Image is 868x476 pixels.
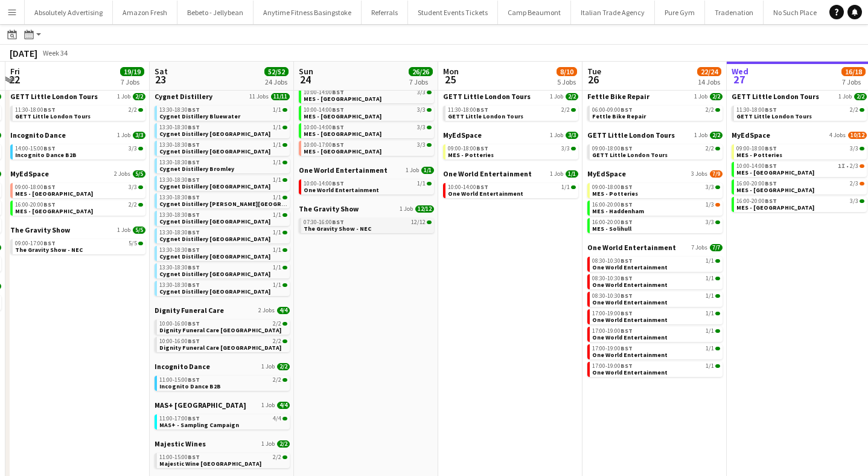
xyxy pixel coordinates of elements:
span: MES - Coventry [304,112,381,120]
span: 3 Jobs [691,170,707,178]
span: 1/1 [273,177,281,183]
span: BST [621,309,633,317]
button: No Such Place [764,1,827,24]
span: 11 Jobs [249,93,269,100]
span: BST [332,218,344,226]
span: 1I [838,163,845,169]
span: BST [332,88,344,96]
span: 2/2 [710,132,723,139]
a: MyEdSpace3 Jobs7/9 [587,169,723,178]
div: GETT Little London Tours1 Job2/211:30-18:00BST2/2GETT Little London Tours [10,92,145,130]
span: MyEdSpace [443,130,482,140]
span: 1 Job [550,93,563,100]
span: 3/3 [417,107,426,113]
span: 16:00-20:00 [15,202,56,208]
a: Fettle Bike Repair1 Job2/2 [587,92,723,101]
span: 09:00-18:00 [736,146,777,152]
span: 7 Jobs [691,244,707,251]
span: 09:00-18:00 [15,184,56,190]
a: The Gravity Show1 Job12/12 [299,204,434,213]
div: • [736,163,864,169]
span: 1 Job [117,132,130,139]
a: 16:00-20:00BST1/3MES - Haddenham [592,201,720,214]
a: 17:00-19:00BST1/1One World Entertainment [592,327,720,341]
span: 11/11 [271,93,290,100]
a: 11:30-18:00BST2/2GETT Little London Tours [448,106,576,120]
span: BST [188,193,200,201]
span: MES - KingstonTown Centre [304,130,381,138]
span: 10/12 [848,132,867,139]
span: 3/3 [561,146,570,152]
a: Cygnet Distillery11 Jobs11/11 [155,92,290,101]
span: MES - Oxford [736,186,814,194]
span: Fettle Bike Repair [592,112,646,120]
a: The Gravity Show1 Job5/5 [10,225,145,234]
a: 08:30-10:30BST1/1One World Entertainment [592,257,720,271]
span: MyEdSpace [732,130,770,140]
span: 1/1 [273,195,281,201]
span: MES - Northfield [15,190,93,198]
a: 17:00-19:00BST1/1One World Entertainment [592,309,720,323]
button: Bebeto - Jellybean [177,1,254,24]
div: MyEdSpace4 Jobs10/1209:00-18:00BST3/3MES - Potteries10:00-14:00BST1I•2/3MES - [GEOGRAPHIC_DATA]16... [732,130,867,214]
span: BST [765,197,777,205]
span: 13:30-18:30 [159,265,200,271]
a: 10:00-14:00BST3/3MES - [GEOGRAPHIC_DATA] [304,106,432,120]
span: BST [43,239,56,247]
span: Cygnet Distillery London [159,217,270,225]
a: 13:30-18:30BST1/1Cygnet Distillery [GEOGRAPHIC_DATA] [159,263,287,277]
span: BST [332,179,344,187]
span: 2/2 [129,202,137,208]
span: Cygnet Distillery [155,92,212,101]
a: 16:00-20:00BST3/3MES - [GEOGRAPHIC_DATA] [736,197,864,211]
span: 1 Job [117,227,130,234]
span: MES - Potteries [736,151,782,159]
a: 13:30-18:30BST1/1Cygnet Distillery Bromley [159,158,287,172]
div: GETT Little London Tours1 Job2/211:30-18:00BST2/2GETT Little London Tours [443,92,578,130]
span: 2/2 [854,93,867,100]
span: 3/3 [417,124,426,130]
button: Anytime Fitness Basingstoke [254,1,362,24]
span: Fettle Bike Repair [587,92,649,101]
span: 12/12 [411,219,426,225]
a: 13:30-18:30BST1/1Cygnet Distillery [GEOGRAPHIC_DATA] [159,281,287,295]
a: 09:00-18:00BST3/3MES - Potteries [736,144,864,158]
div: Dignity Funeral Care2 Jobs4/410:00-16:00BST2/2Dignity Funeral Care [GEOGRAPHIC_DATA]10:00-16:00BS... [155,306,290,362]
span: MES - Solihull [592,225,631,233]
span: MES - Haddenham [592,207,644,215]
span: BST [765,162,777,170]
div: Fettle Bike Repair1 Job2/206:00-09:00BST2/2Fettle Bike Repair [587,92,723,130]
span: BST [476,106,488,114]
span: BST [621,257,633,265]
span: 1 Job [400,205,413,213]
span: BST [43,144,56,152]
span: 16:00-20:00 [592,219,633,225]
span: 7/9 [710,170,723,178]
span: Cygnet Distillery Bristol [159,147,270,155]
span: BST [188,141,200,149]
a: 13:30-18:30BST1/1Cygnet Distillery [GEOGRAPHIC_DATA] [159,141,287,155]
a: MyEdSpace2 Jobs5/5 [10,169,145,178]
a: 10:00-14:00BST1/1One World Entertainment [304,179,432,193]
span: 3/3 [566,132,578,139]
span: 1/1 [273,282,281,288]
a: 09:00-18:00BST3/3MES - Potteries [448,144,576,158]
span: 16:00-20:00 [736,181,777,187]
span: MES - Camberley Town Centre [304,95,381,103]
span: BST [43,106,56,114]
span: The Gravity Show - NEC [304,225,371,233]
a: GETT Little London Tours1 Job2/2 [587,130,723,140]
a: 16:00-20:00BST2/3MES - [GEOGRAPHIC_DATA] [736,179,864,193]
span: MyEdSpace [587,169,626,178]
button: Italian Trade Agency [571,1,655,24]
span: MES - Northfield [304,147,381,155]
a: 09:00-18:00BST3/3MES - Potteries [592,183,720,197]
span: Dignity Funeral Care [155,306,224,315]
span: 1/1 [706,258,714,264]
span: 10:00-14:00 [736,163,777,169]
span: 1/1 [273,142,281,148]
span: Cygnet Distillery Norwich [159,270,270,278]
span: 09:00-17:00 [15,240,56,246]
span: 1/1 [706,293,714,299]
span: 13:30-18:30 [159,230,200,236]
